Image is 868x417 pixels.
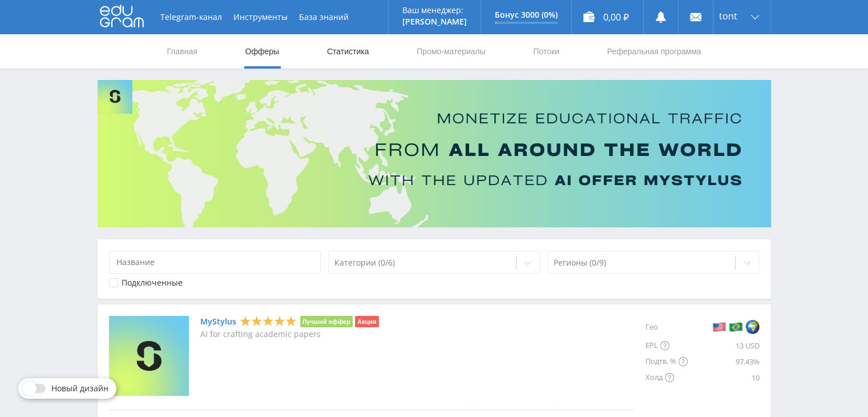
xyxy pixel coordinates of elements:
[645,370,688,386] div: Холд
[688,338,760,354] div: 13 USD
[606,34,703,69] a: Реферальная программа
[51,384,108,393] span: Новый дизайн
[402,17,467,26] p: [PERSON_NAME]
[166,34,199,69] a: Главная
[355,316,378,327] li: Акция
[415,34,486,69] a: Промо-материалы
[98,80,771,227] img: Banner
[122,278,183,287] div: Подключенные
[645,354,688,370] div: Подтв. %
[200,330,379,339] p: AI for crafting academic papers
[645,316,688,338] div: Гео
[719,11,737,21] span: tont
[326,34,370,69] a: Статистика
[532,34,560,69] a: Потоки
[300,316,353,327] li: Лучший оффер
[109,316,189,396] img: MyStylus
[402,6,467,15] p: Ваш менеджер:
[645,338,688,354] div: EPL
[109,251,321,274] input: Название
[200,317,236,326] a: MyStylus
[244,34,281,69] a: Офферы
[688,370,760,386] div: 10
[240,315,297,327] div: 5 Stars
[495,10,558,19] p: Бонус 3000 (0%)
[688,354,760,370] div: 97.43%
